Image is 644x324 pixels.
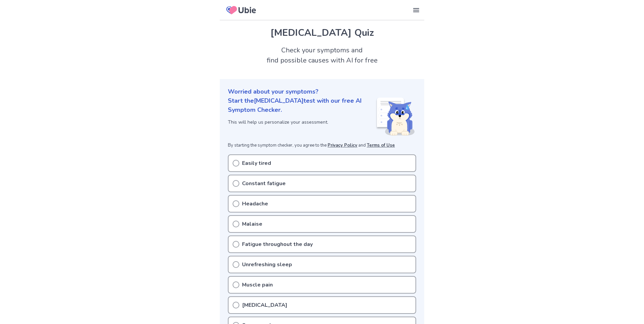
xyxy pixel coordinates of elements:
[242,281,273,289] p: Muscle pain
[328,142,357,148] a: Privacy Policy
[242,220,262,228] p: Malaise
[242,159,271,167] p: Easily tired
[228,119,376,126] p: This will help us personalize your assessment.
[242,240,313,248] p: Fatigue throughout the day
[376,98,415,135] img: Shiba
[242,260,292,269] p: Unrefreshing sleep
[220,45,424,66] h2: Check your symptoms and find possible causes with AI for free
[228,96,376,115] p: Start the [MEDICAL_DATA] test with our free AI Symptom Checker.
[242,179,286,188] p: Constant fatigue
[228,26,416,40] h1: [MEDICAL_DATA] Quiz
[242,301,287,309] p: [MEDICAL_DATA]
[228,142,416,149] p: By starting the symptom checker, you agree to the and
[228,87,416,96] p: Worried about your symptoms?
[242,200,268,208] p: Headache
[367,142,395,148] a: Terms of Use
